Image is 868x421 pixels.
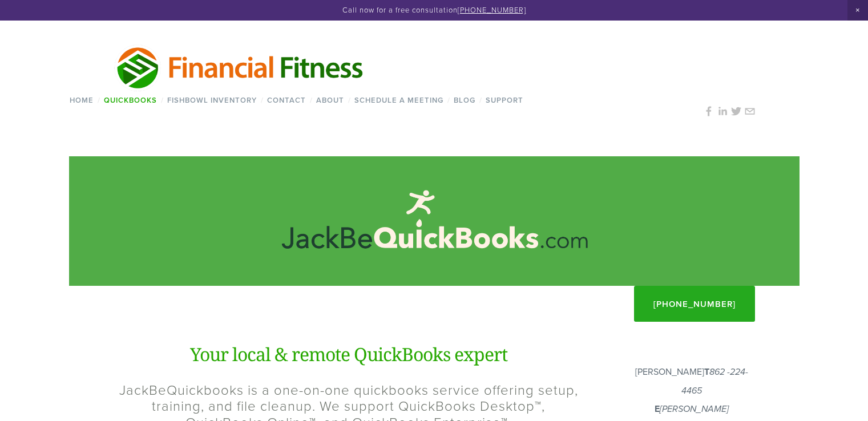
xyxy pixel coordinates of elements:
em: 862 -224-4465 [681,367,748,396]
p: Call now for a free consultation [22,6,846,15]
span: / [479,95,482,106]
span: / [261,95,264,106]
span: / [447,95,450,106]
a: Fishbowl Inventory [164,92,261,108]
a: Support [482,92,527,108]
a: About [313,92,348,108]
a: [PHONE_NUMBER] [634,286,755,322]
a: [PHONE_NUMBER] [458,5,526,15]
span: / [310,95,313,106]
strong: T [704,365,709,378]
a: QuickBooks [100,92,161,108]
h1: Your local & remote QuickBooks expert [114,341,584,368]
a: Blog [450,92,479,108]
span: / [98,95,100,106]
strong: E [655,402,660,415]
a: Contact [264,92,310,108]
span: / [161,95,164,106]
h1: JackBeQuickBooks™ Services [114,207,756,235]
img: Financial Fitness Consulting [114,43,366,92]
a: Schedule a Meeting [351,92,447,108]
span: / [348,95,351,106]
a: Home [66,92,98,108]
